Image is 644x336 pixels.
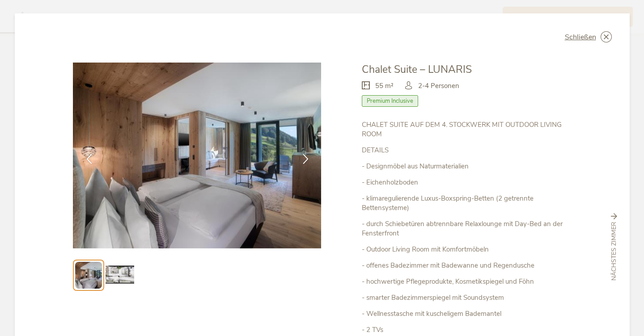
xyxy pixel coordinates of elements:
img: Chalet Suite – LUNARIS [73,63,321,248]
p: CHALET SUITE AUF DEM 4. STOCKWERK MIT OUTDOOR LIVING ROOM [362,120,571,139]
p: - Designmöbel aus Naturmaterialien [362,162,571,171]
p: - smarter Badezimmerspiegel mit Soundsystem [362,293,571,302]
p: - Wellnesstasche mit kuscheligem Bademantel [362,309,571,319]
p: - Outdoor Living Room mit Komfortmöbeln [362,245,571,254]
p: - Eichenholzboden [362,178,571,187]
p: - durch Schiebetüren abtrennbare Relaxlounge mit Day-Bed an der Fensterfront [362,219,571,238]
span: Premium Inclusive [362,95,418,107]
p: - hochwertige Pflegeprodukte, Kosmetikspiegel und Föhn [362,277,571,286]
span: nächstes Zimmer [610,222,619,281]
span: 55 m² [375,81,394,91]
img: Preview [75,262,102,289]
span: Chalet Suite – LUNARIS [362,63,472,76]
span: Schließen [565,34,596,41]
p: - 2 TVs [362,325,571,335]
p: - offenes Badezimmer mit Badewanne und Regendusche [362,261,571,270]
span: 2-4 Personen [418,81,459,91]
img: Preview [106,261,134,290]
p: - klimaregulierende Luxus-Boxspring-Betten (2 getrennte Bettensysteme) [362,194,571,213]
p: DETAILS [362,146,571,155]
